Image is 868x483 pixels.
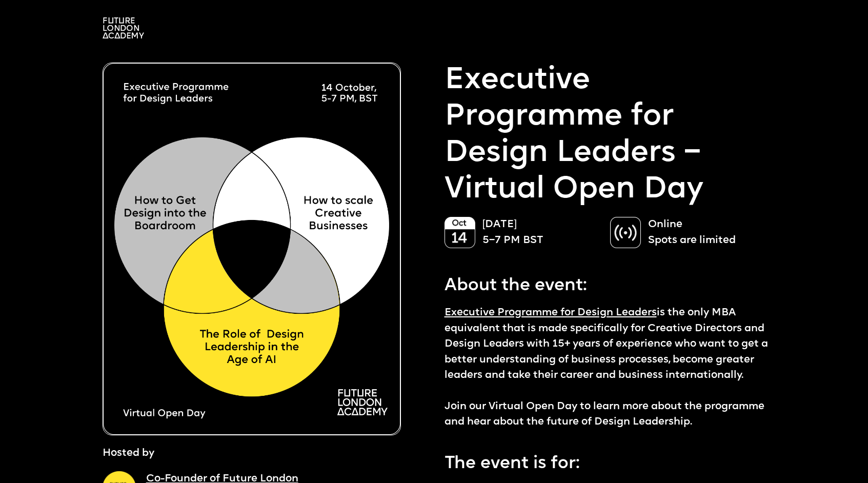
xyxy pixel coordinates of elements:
p: Hosted by [103,446,154,461]
p: Online Spots are limited [648,217,765,248]
p: About the event: [445,268,776,299]
p: [DATE] 5–7 PM BST [482,217,600,248]
p: Executive Programme for Design Leaders – Virtual Open Day [445,63,776,208]
p: The event is for: [445,446,776,477]
img: A logo saying in 3 lines: Future London Academy [103,17,144,38]
a: Executive Programme for Design Leaders [445,308,657,318]
p: is the only MBA equivalent that is made specifically for Creative Directors and Design Leaders wi... [445,305,776,430]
